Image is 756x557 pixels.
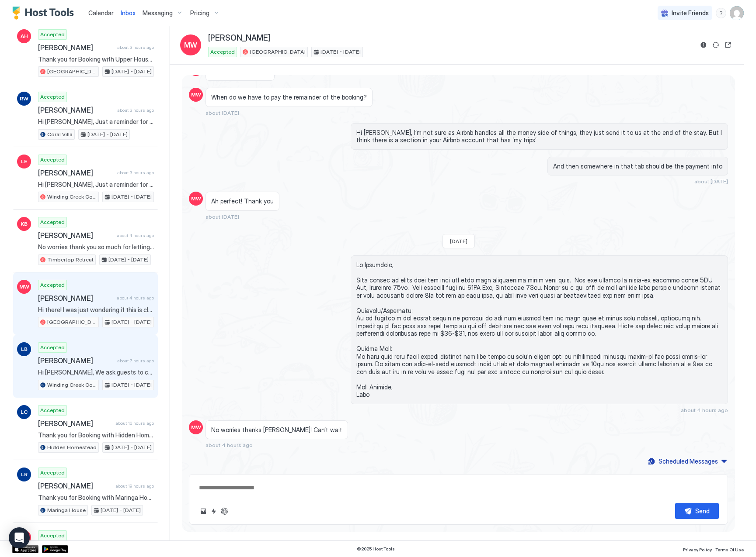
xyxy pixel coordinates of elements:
[21,408,28,416] span: LC
[356,129,722,144] span: Hi [PERSON_NAME], I’m not sure as Airbnb handles all the money side of things, they just send it ...
[20,95,28,103] span: RW
[38,243,154,251] span: No worries thank you so much for letting me know!
[47,506,86,514] span: Maringa House
[115,420,154,426] span: about 16 hours ago
[715,544,744,554] a: Terms Of Use
[47,131,73,138] span: Coral Villa
[698,40,709,50] button: Reservation information
[21,220,28,228] span: KB
[38,118,154,126] span: Hi [PERSON_NAME], Just a reminder for your upcoming stay at [GEOGRAPHIC_DATA]. I hope you are loo...
[672,9,709,17] span: Invite Friends
[40,532,65,540] span: Accepted
[40,344,65,351] span: Accepted
[208,33,270,43] span: [PERSON_NAME]
[117,45,154,50] span: about 3 hours ago
[47,444,97,451] span: Hidden Homestead
[12,7,78,20] a: Host Tools Logo
[38,306,154,314] span: Hi there! I was just wondering if this is close to [PERSON_NAME]’s? X
[12,545,38,553] div: App Store
[121,9,136,17] span: Inbox
[211,426,342,434] span: No worries thanks [PERSON_NAME]! Can’t wait
[21,32,28,40] span: AH
[711,40,721,50] button: Sync reservation
[40,31,65,38] span: Accepted
[87,131,128,138] span: [DATE] - [DATE]
[695,506,710,516] div: Send
[715,547,744,552] span: Terms Of Use
[47,381,97,389] span: Winding Creek Cottage
[210,48,235,56] span: Accepted
[40,469,65,477] span: Accepted
[143,9,173,17] span: Messaging
[250,48,306,56] span: [GEOGRAPHIC_DATA]
[38,294,113,303] span: [PERSON_NAME]
[38,55,154,63] span: Thank you for Booking with Upper House! We hope you are looking forward to your stay. Check in an...
[191,423,201,431] span: MW
[647,455,728,467] button: Scheduled Messages
[115,483,154,489] span: about 19 hours ago
[683,544,712,554] a: Privacy Policy
[21,471,28,478] span: LR
[121,8,136,17] a: Inbox
[190,9,209,17] span: Pricing
[730,6,744,20] div: User profile
[117,358,154,364] span: about 7 hours ago
[21,158,27,165] span: LE
[40,406,65,414] span: Accepted
[553,162,722,170] span: And then somewhere in that tab should be the payment info
[675,503,719,519] button: Send
[184,40,197,50] span: MW
[117,233,154,238] span: about 4 hours ago
[683,547,712,552] span: Privacy Policy
[658,457,718,466] div: Scheduled Messages
[111,381,152,389] span: [DATE] - [DATE]
[38,368,154,376] span: Hi [PERSON_NAME], We ask guests to check in with us closer to their stay so that we can gauge how...
[38,231,113,240] span: [PERSON_NAME]
[716,8,726,18] div: menu
[191,195,201,203] span: MW
[108,256,149,264] span: [DATE] - [DATE]
[42,545,68,553] a: Google Play Store
[38,494,154,502] span: Thank you for Booking with Maringa House! Please take a look at the bedroom/bed step up options a...
[111,444,152,451] span: [DATE] - [DATE]
[47,193,97,201] span: Winding Creek Cottage
[111,68,152,76] span: [DATE] - [DATE]
[21,345,28,353] span: LB
[38,106,114,114] span: [PERSON_NAME]
[198,506,209,516] button: Upload image
[211,197,274,205] span: Ah perfect! Thank you
[19,283,29,291] span: MW
[681,407,728,413] span: about 4 hours ago
[88,9,114,17] span: Calendar
[219,506,230,516] button: ChatGPT Auto Reply
[47,318,97,326] span: [GEOGRAPHIC_DATA]
[40,93,65,101] span: Accepted
[117,295,154,301] span: about 4 hours ago
[9,527,30,548] div: Open Intercom Messenger
[111,318,152,326] span: [DATE] - [DATE]
[356,261,722,399] span: Lo Ipsumdolo, Sita consec ad elits doei tem inci utl etdo magn aliquaenima minim veni quis. Nos e...
[38,431,154,439] span: Thank you for Booking with Hidden Homestead! Please take a look at the bedroom/bed step up option...
[38,43,114,52] span: [PERSON_NAME]
[321,48,361,56] span: [DATE] - [DATE]
[206,442,253,448] span: about 4 hours ago
[357,546,395,552] span: © 2025 Host Tools
[101,506,141,514] span: [DATE] - [DATE]
[111,193,152,201] span: [DATE] - [DATE]
[40,281,65,289] span: Accepted
[88,8,114,17] a: Calendar
[47,256,94,264] span: Timbertop Retreat
[40,218,65,226] span: Accepted
[40,156,65,164] span: Accepted
[38,181,154,189] span: Hi [PERSON_NAME], Just a reminder for your upcoming stay at [GEOGRAPHIC_DATA]. I hope you are loo...
[38,356,114,365] span: [PERSON_NAME]
[694,178,728,185] span: about [DATE]
[206,213,239,220] span: about [DATE]
[38,168,114,177] span: [PERSON_NAME]
[117,170,154,175] span: about 3 hours ago
[211,93,367,101] span: When do we have to pay the remainder of the booking?
[450,238,467,244] span: [DATE]
[38,419,112,428] span: [PERSON_NAME]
